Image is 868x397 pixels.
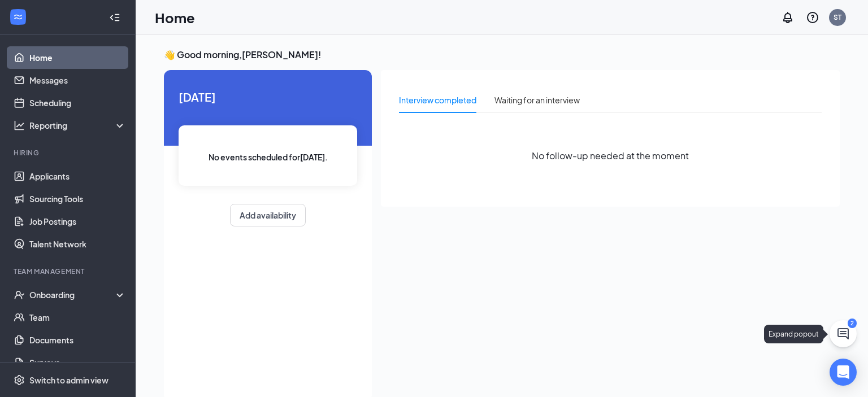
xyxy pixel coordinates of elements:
[830,359,857,386] div: Open Intercom Messenger
[29,374,108,386] div: Switch to admin view
[29,233,126,255] a: Talent Network
[14,374,25,386] svg: Settings
[29,46,126,69] a: Home
[155,8,195,27] h1: Home
[399,94,476,106] div: Interview completed
[29,187,126,210] a: Sourcing Tools
[14,267,124,276] div: Team Management
[830,320,857,347] button: ChatActive
[230,204,306,226] button: Add availability
[164,49,840,61] h3: 👋 Good morning, [PERSON_NAME] !
[209,151,328,163] span: No events scheduled for [DATE] .
[494,94,580,106] div: Waiting for an interview
[29,306,126,329] a: Team
[848,319,857,328] div: 2
[14,289,25,300] svg: UserCheck
[29,210,126,233] a: Job Postings
[14,120,25,131] svg: Analysis
[12,11,24,23] svg: WorkstreamLogo
[29,165,126,187] a: Applicants
[834,12,841,22] div: ST
[806,11,819,24] svg: QuestionInfo
[179,88,357,106] span: [DATE]
[836,327,850,341] svg: ChatActive
[109,12,120,23] svg: Collapse
[29,120,127,131] div: Reporting
[29,329,126,351] a: Documents
[29,289,116,300] div: Onboarding
[29,69,126,91] a: Messages
[764,325,823,343] div: Expand popout
[29,91,126,114] a: Scheduling
[29,351,126,374] a: Surveys
[781,11,795,24] svg: Notifications
[532,149,689,163] span: No follow-up needed at the moment
[14,148,124,158] div: Hiring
